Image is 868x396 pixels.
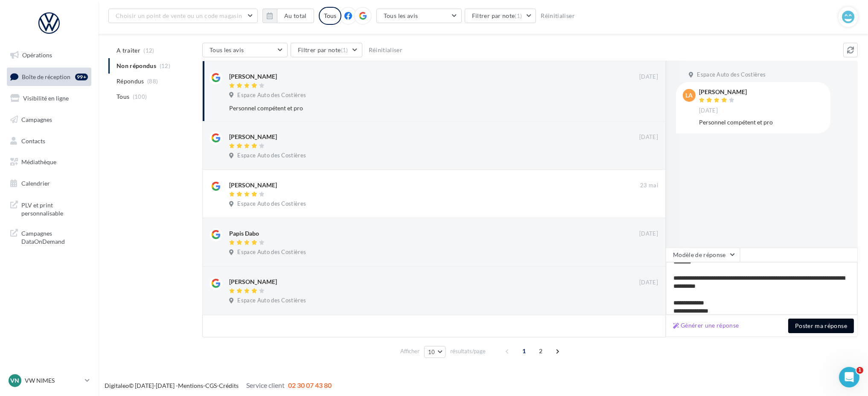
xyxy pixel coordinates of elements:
[237,152,306,160] span: Espace Auto des Costières
[697,71,766,79] span: Espace Auto des Costières
[205,382,217,389] a: CGS
[277,9,314,23] button: Au total
[178,382,203,389] a: Mentions
[262,9,314,23] button: Au total
[376,9,462,23] button: Tous les avis
[144,47,154,54] span: (12)
[699,89,747,95] div: [PERSON_NAME]
[5,174,93,192] a: Calendrier
[117,92,129,101] span: Tous
[5,196,93,221] a: PLV et print personnalisable
[639,73,658,81] span: [DATE]
[5,153,93,171] a: Médiathèque
[229,181,277,189] div: [PERSON_NAME]
[686,91,693,100] span: LA
[5,132,93,150] a: Contacts
[640,182,658,189] span: 23 mai
[699,107,718,115] span: [DATE]
[237,92,306,99] span: Espace Auto des Costières
[666,248,740,262] button: Modèle de réponse
[21,158,56,165] span: Médiathèque
[639,133,658,141] span: [DATE]
[219,382,239,389] a: Crédits
[400,347,419,355] span: Afficher
[105,382,129,389] a: Digitaleo
[365,45,406,55] button: Réinitialiser
[25,376,82,385] p: VW NIMES
[21,199,88,218] span: PLV et print personnalisable
[534,344,548,358] span: 2
[5,224,93,249] a: Campagnes DataOnDemand
[788,319,854,333] button: Poster ma réponse
[229,72,277,81] div: [PERSON_NAME]
[699,118,824,127] div: Personnel compétent et pro
[21,137,45,144] span: Contacts
[5,111,93,129] a: Campagnes
[424,346,446,358] button: 10
[21,116,52,123] span: Campagnes
[229,229,259,238] div: Papis Dabo
[229,104,603,112] div: Personnel compétent et pro
[210,46,244,53] span: Tous les avis
[517,344,531,358] span: 1
[229,133,277,141] div: [PERSON_NAME]
[108,9,258,23] button: Choisir un point de vente ou un code magasin
[117,77,144,86] span: Répondus
[639,279,658,287] span: [DATE]
[5,89,93,107] a: Visibilité en ligne
[21,228,88,246] span: Campagnes DataOnDemand
[428,349,435,355] span: 10
[237,200,306,208] span: Espace Auto des Costières
[319,7,341,25] div: Tous
[23,95,69,102] span: Visibilité en ligne
[450,347,486,355] span: résultats/page
[105,382,332,389] span: © [DATE]-[DATE] - - -
[22,73,70,80] span: Boîte de réception
[117,46,140,55] span: A traiter
[237,248,306,256] span: Espace Auto des Costières
[5,68,93,86] a: Boîte de réception99+
[75,74,88,80] div: 99+
[22,51,52,59] span: Opérations
[21,180,50,187] span: Calendrier
[147,78,158,85] span: (88)
[5,46,93,64] a: Opérations
[288,381,332,389] span: 02 30 07 43 80
[202,43,288,57] button: Tous les avis
[384,12,418,19] span: Tous les avis
[465,9,536,23] button: Filtrer par note(1)
[537,11,578,21] button: Réinitialiser
[291,43,362,57] button: Filtrer par note(1)
[11,376,20,385] span: VN
[670,320,743,331] button: Générer une réponse
[229,278,277,286] div: [PERSON_NAME]
[7,372,91,389] a: VN VW NIMES
[133,93,147,100] span: (100)
[839,367,859,387] iframe: Intercom live chat
[237,297,306,304] span: Espace Auto des Costières
[246,381,285,389] span: Service client
[341,47,348,53] span: (1)
[515,12,522,19] span: (1)
[856,367,863,374] span: 1
[116,12,242,19] span: Choisir un point de vente ou un code magasin
[639,230,658,238] span: [DATE]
